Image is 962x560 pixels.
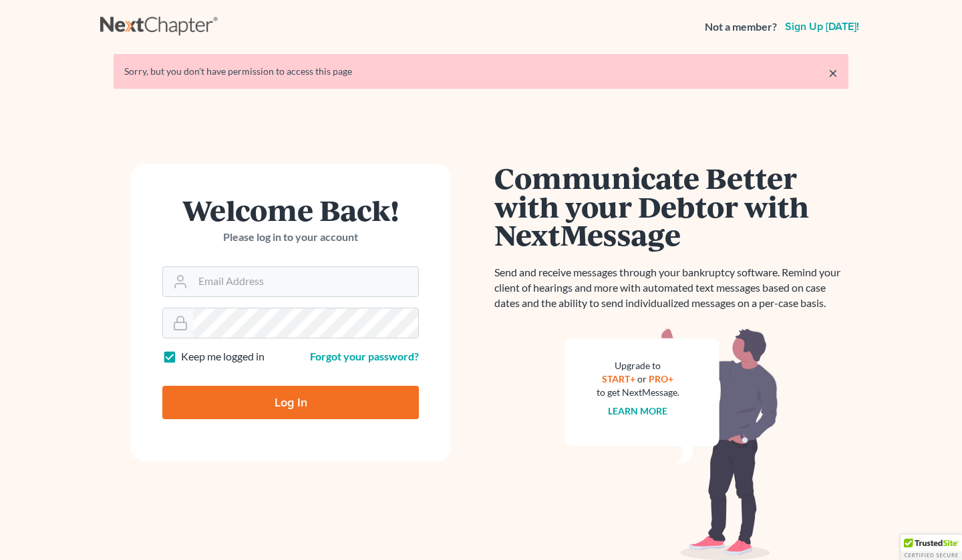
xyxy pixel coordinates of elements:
[162,196,419,224] h1: Welcome Back!
[181,349,265,364] label: Keep me logged in
[597,386,679,399] div: to get NextMessage.
[162,386,419,419] input: Log In
[603,373,636,384] a: START+
[782,21,862,32] a: Sign up [DATE]!
[310,350,419,362] a: Forgot your password?
[494,265,848,311] p: Send and receive messages through your bankruptcy software. Remind your client of hearings and mo...
[162,230,419,245] p: Please log in to your account
[609,405,668,416] a: Learn more
[705,19,777,35] strong: Not a member?
[597,359,679,372] div: Upgrade to
[828,65,838,81] a: ×
[901,535,962,560] div: TrustedSite Certified
[649,373,674,384] a: PRO+
[124,65,838,78] div: Sorry, but you don't have permission to access this page
[638,373,647,384] span: or
[494,164,848,249] h1: Communicate Better with your Debtor with NextMessage
[193,267,418,296] input: Email Address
